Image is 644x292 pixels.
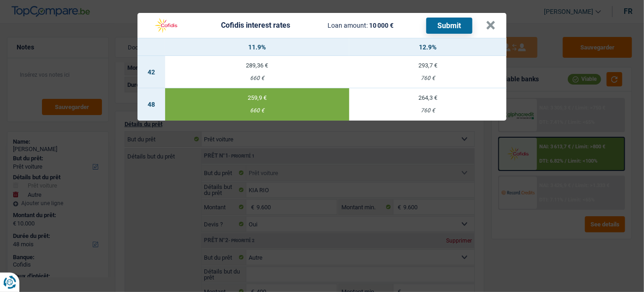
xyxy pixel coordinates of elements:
span: 10 000 € [369,22,394,29]
button: × [486,21,495,30]
div: 660 € [165,108,349,114]
td: 42 [137,56,165,88]
div: Cofidis interest rates [221,22,290,29]
div: 289,36 € [165,62,349,68]
span: Loan amount: [328,22,368,29]
div: 760 € [349,108,507,114]
div: 660 € [165,75,349,81]
th: 12.9% [349,38,507,56]
div: 760 € [349,75,507,81]
th: 11.9% [165,38,349,56]
img: Cofidis [149,17,184,34]
div: 259,9 € [165,95,349,101]
div: 264,3 € [349,95,507,101]
div: 293,7 € [349,62,507,68]
td: 48 [137,88,165,121]
button: Submit [426,18,472,34]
